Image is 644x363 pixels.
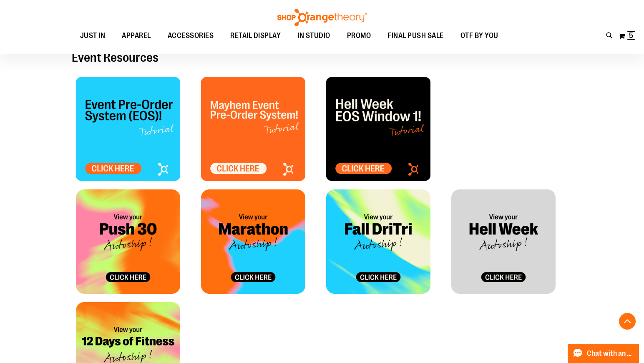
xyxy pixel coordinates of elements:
[587,350,634,358] span: Chat with an Expert
[222,26,289,45] a: RETAIL DISPLAY
[122,26,151,45] span: APPAREL
[297,26,330,45] span: IN STUDIO
[326,77,430,181] img: HELLWEEK_Allocation Tile
[452,26,507,45] a: OTF BY YOU
[276,9,368,26] img: Shop Orangetheory
[326,189,430,294] img: FALL DRI TRI_Allocation Tile
[387,26,444,45] span: FINAL PUSH SALE
[451,189,556,294] img: HELLWEEK_Allocation Tile
[347,26,371,45] span: PROMO
[339,26,380,45] a: PROMO
[113,26,159,45] a: APPAREL
[230,26,281,45] span: RETAIL DISPLAY
[80,26,106,45] span: JUST IN
[201,189,305,294] img: OTF Tile - Marathon Marketing
[568,344,639,363] button: Chat with an Expert
[379,26,452,45] a: FINAL PUSH SALE
[72,51,572,64] h2: Event Resources
[629,31,633,40] span: 5
[460,26,498,45] span: OTF BY YOU
[72,26,114,45] a: JUST IN
[619,313,636,330] button: Back To Top
[159,26,222,45] a: ACCESSORIES
[289,26,339,45] a: IN STUDIO
[168,26,214,45] span: ACCESSORIES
